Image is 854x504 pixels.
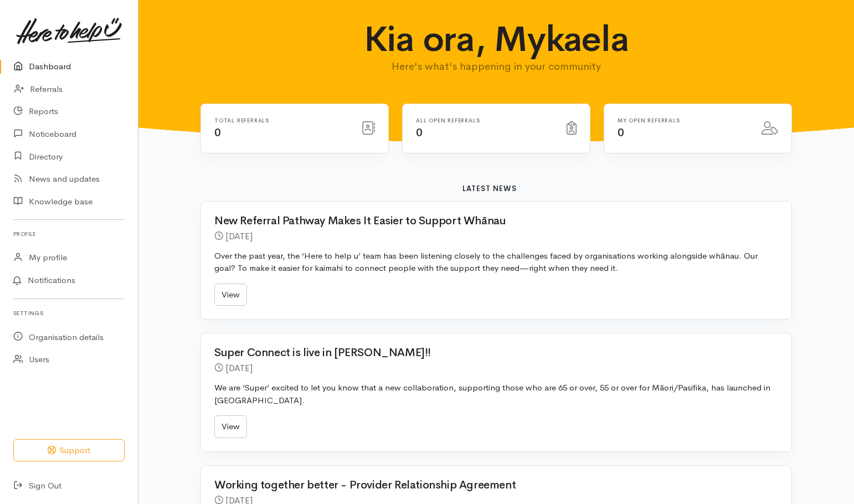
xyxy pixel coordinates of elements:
h2: New Referral Pathway Makes It Easier to Support Whānau [214,215,765,227]
h6: Total referrals [214,117,348,124]
span: 0 [214,126,221,140]
h2: Super Connect is live in [PERSON_NAME]!! [214,347,765,359]
h6: My open referrals [618,117,748,124]
p: We are ‘Super’ excited to let you know that a new collaboration, supporting those who are 65 or o... [214,382,778,407]
h1: Kia ora, Mykaela [331,20,662,59]
time: [DATE] [225,362,253,374]
button: Support [13,439,125,462]
span: 0 [618,126,624,140]
h6: All open referrals [416,117,553,124]
b: Latest news [462,184,517,193]
h6: Settings [13,306,125,321]
p: Here's what's happening in your community [331,59,662,74]
a: View [214,415,247,438]
h6: Profile [13,227,125,241]
h2: Working together better - Provider Relationship Agreement [214,479,765,491]
time: [DATE] [225,230,253,242]
span: 0 [416,126,423,140]
p: Over the past year, the ‘Here to help u’ team has been listening closely to the challenges faced ... [214,250,778,275]
a: View [214,284,247,306]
